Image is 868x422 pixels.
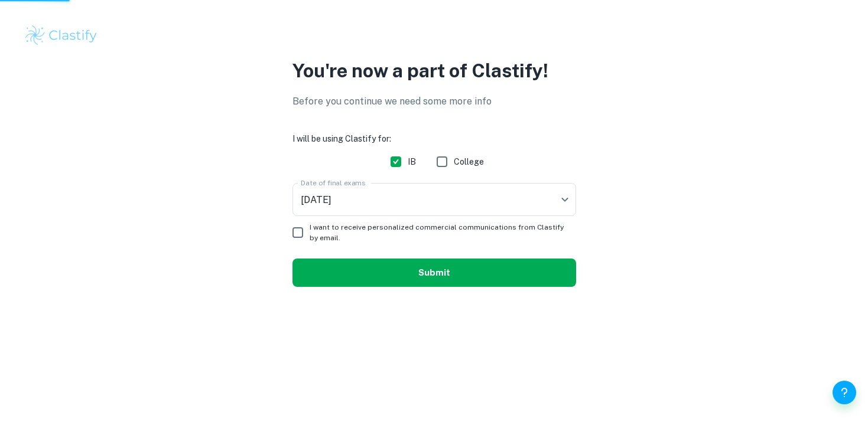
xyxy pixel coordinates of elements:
[408,155,416,168] span: IB
[310,222,567,243] span: I want to receive personalized commercial communications from Clastify by email.
[292,132,576,145] h6: I will be using Clastify for:
[301,178,365,188] label: Date of final exams
[24,24,844,47] a: Clastify logo
[833,381,856,404] button: Help and Feedback
[24,24,99,47] img: Clastify logo
[292,183,576,216] div: [DATE]
[292,57,576,85] p: You're now a part of Clastify!
[292,259,576,287] button: Submit
[292,94,576,109] p: Before you continue we need some more info
[454,155,484,168] span: College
